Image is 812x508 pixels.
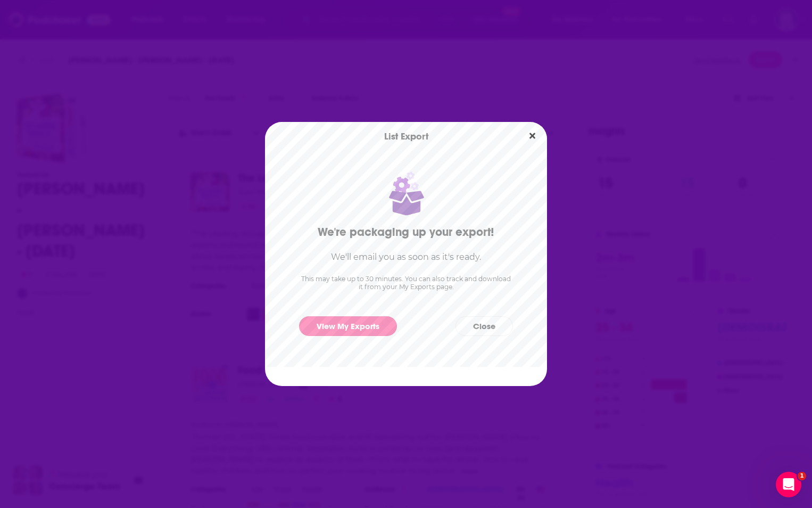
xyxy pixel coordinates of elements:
[299,275,513,291] p: This may take up to 30 minutes. You can also track and download it from your My Exports page.
[525,129,540,143] button: Close
[776,472,801,497] iframe: Intercom live chat
[798,472,806,480] span: 1
[331,252,481,262] h3: We'll email you as soon as it's ready.
[318,225,494,239] h2: We're packaging up your export!
[455,316,513,336] button: Close
[265,122,547,151] div: List Export
[299,316,397,336] a: View My Exports
[388,170,424,216] img: Package with cogs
